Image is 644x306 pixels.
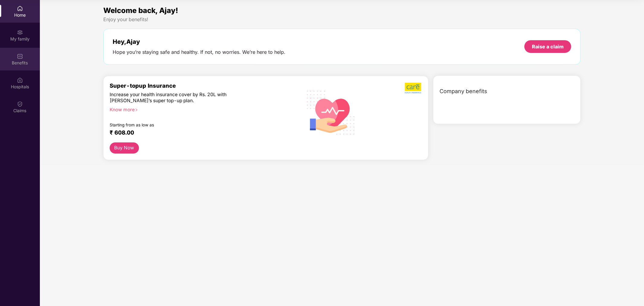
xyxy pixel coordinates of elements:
[17,5,23,11] img: svg+xml;base64,PHN2ZyBpZD0iSG9tZSIgeG1sbnM9Imh0dHA6Ly93d3cudzMub3JnLzIwMDAvc3ZnIiB3aWR0aD0iMjAiIG...
[103,6,178,15] span: Welcome back, Ajay!
[440,87,487,96] span: Company benefits
[135,108,138,112] span: right
[110,129,286,136] div: ₹ 608.00
[113,38,285,45] div: Hey, Ajay
[532,43,564,50] div: Raise a claim
[110,92,266,104] div: Increase your health insurance cover by Rs. 20L with [PERSON_NAME]’s super top-up plan.
[110,142,139,154] button: Buy Now
[110,107,288,111] div: Know more
[17,77,23,83] img: svg+xml;base64,PHN2ZyBpZD0iSG9zcGl0YWxzIiB4bWxucz0iaHR0cDovL3d3dy53My5vcmcvMjAwMC9zdmciIHdpZHRoPS...
[103,16,581,23] div: Enjoy your benefits!
[405,82,422,94] img: b5dec4f62d2307b9de63beb79f102df3.png
[17,53,23,59] img: svg+xml;base64,PHN2ZyBpZD0iQmVuZWZpdHMiIHhtbG5zPSJodHRwOi8vd3d3LnczLm9yZy8yMDAwL3N2ZyIgd2lkdGg9Ij...
[17,101,23,107] img: svg+xml;base64,PHN2ZyBpZD0iQ2xhaW0iIHhtbG5zPSJodHRwOi8vd3d3LnczLm9yZy8yMDAwL3N2ZyIgd2lkdGg9IjIwIi...
[110,122,266,127] div: Starting from as low as
[17,29,23,35] img: svg+xml;base64,PHN2ZyB3aWR0aD0iMjAiIGhlaWdodD0iMjAiIHZpZXdCb3g9IjAgMCAyMCAyMCIgZmlsbD0ibm9uZSIgeG...
[302,83,360,142] img: svg+xml;base64,PHN2ZyB4bWxucz0iaHR0cDovL3d3dy53My5vcmcvMjAwMC9zdmciIHhtbG5zOnhsaW5rPSJodHRwOi8vd3...
[113,49,285,55] div: Hope you’re staying safe and healthy. If not, no worries. We’re here to help.
[110,82,292,89] div: Super-topup Insurance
